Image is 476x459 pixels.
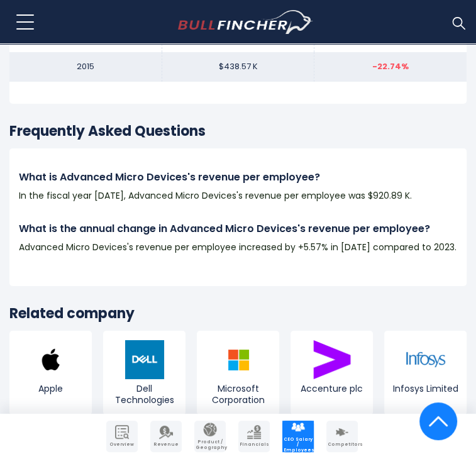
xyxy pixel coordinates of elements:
[9,123,467,141] h3: Frequently Asked Questions
[387,383,463,394] span: Infosys Limited
[178,10,313,34] a: Go to homepage
[372,60,409,72] strong: -22.74%
[219,340,258,379] img: MSFT logo
[384,331,467,415] a: Infosys Limited
[178,10,313,34] img: bullfincher logo
[150,421,182,452] a: Company Revenue
[9,331,92,415] a: Apple
[9,305,467,323] h3: Related company
[31,340,70,379] img: AAPL logo
[284,437,313,453] span: CEO Salary / Employees
[19,241,457,254] p: Advanced Micro Devices's revenue per employee increased by +5.57% in [DATE] compared to 2023.
[406,340,445,379] img: INFY logo
[200,383,276,406] span: Microsoft Corporation
[152,442,180,447] span: Revenue
[313,340,351,379] img: ACN logo
[106,383,182,406] span: Dell Technologies
[282,421,314,452] a: Company Employees
[106,421,138,452] a: Company Overview
[125,340,164,379] img: DELL logo
[13,383,89,394] span: Apple
[194,421,226,452] a: Company Product/Geography
[291,331,373,415] a: Accenture plc
[19,222,457,236] h4: What is the annual change in Advanced Micro Devices's revenue per employee?
[326,421,358,452] a: Company Competitors
[103,331,185,415] a: Dell Technologies
[19,189,457,202] p: In the fiscal year [DATE], Advanced Micro Devices's revenue per employee was $920.89 K.
[238,421,270,452] a: Company Financials
[328,442,357,447] span: Competitors
[19,170,457,184] h4: What is Advanced Micro Devices's revenue per employee?
[162,52,314,82] td: $438.57 K
[294,383,370,394] span: Accenture plc
[197,331,279,415] a: Microsoft Corporation
[240,442,268,447] span: Financials
[9,52,162,82] td: 2015
[196,440,224,450] span: Product / Geography
[108,442,136,447] span: Overview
